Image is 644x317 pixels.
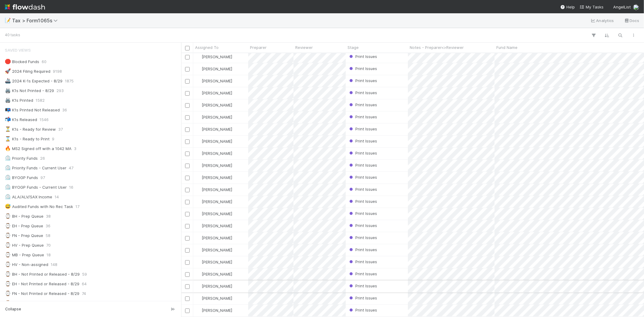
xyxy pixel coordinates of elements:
[196,175,201,180] img: avatar_d45d11ee-0024-4901-936f-9df0a9cc3b4e.png
[196,163,201,168] img: avatar_66854b90-094e-431f-b713-6ac88429a2b8.png
[348,44,359,50] span: Stage
[348,307,377,313] div: Print Issues
[196,151,201,156] img: avatar_e41e7ae5-e7d9-4d8d-9f56-31b0d7a2f4fd.png
[196,102,232,108] div: [PERSON_NAME]
[46,251,51,259] span: 18
[202,223,232,228] span: [PERSON_NAME]
[40,116,49,123] span: 1546
[348,175,377,180] span: Print Issues
[348,54,377,59] span: Print Issues
[348,90,377,95] span: Print Issues
[202,175,232,180] span: [PERSON_NAME]
[5,261,48,268] div: HV - Non-assigned
[52,135,54,143] span: 9
[36,97,45,104] span: 1582
[196,175,232,181] div: [PERSON_NAME]
[348,295,377,301] div: Print Issues
[12,18,61,24] span: Tax > Form1065s
[5,184,67,191] div: BYOGP Funds - Current User
[42,58,46,66] span: 60
[348,210,377,216] div: Print Issues
[496,44,517,50] span: Fund Name
[196,271,232,277] div: [PERSON_NAME]
[348,259,377,264] span: Print Issues
[196,78,201,83] img: avatar_711f55b7-5a46-40da-996f-bc93b6b86381.png
[185,55,190,59] input: Toggle Row Selected
[5,126,56,133] div: K1s - Ready for Review
[5,146,11,151] span: 🔥
[580,5,604,9] span: My Tasks
[53,68,62,75] span: 9198
[196,54,201,59] img: avatar_e41e7ae5-e7d9-4d8d-9f56-31b0d7a2f4fd.png
[5,68,50,75] div: 2024 Filing Required
[40,155,45,162] span: 26
[196,139,201,144] img: avatar_d45d11ee-0024-4901-936f-9df0a9cc3b4e.png
[348,308,377,312] span: Print Issues
[5,262,11,267] span: ⌚
[196,259,232,265] div: [PERSON_NAME]
[5,77,62,85] div: 2024 K-1s Expected - 8/29
[348,223,377,229] div: Print Issues
[62,106,67,114] span: 36
[5,223,11,228] span: ⌚
[196,115,201,120] img: avatar_66854b90-094e-431f-b713-6ac88429a2b8.png
[202,115,232,120] span: [PERSON_NAME]
[5,271,80,278] div: BH - Not Printed or Released - 8/29
[348,138,377,144] div: Print Issues
[185,260,190,265] input: Toggle Row Selected
[51,261,57,268] span: 148
[55,193,59,201] span: 14
[202,78,232,83] span: [PERSON_NAME]
[185,200,190,204] input: Toggle Row Selected
[202,139,232,144] span: [PERSON_NAME]
[82,299,87,307] span: 85
[348,235,377,241] div: Print Issues
[195,44,219,50] span: Assigned To
[202,187,232,192] span: [PERSON_NAME]
[348,174,377,180] div: Print Issues
[5,300,11,306] span: ⌚
[82,280,87,288] span: 64
[348,66,377,71] span: Print Issues
[196,66,201,71] img: avatar_66854b90-094e-431f-b713-6ac88429a2b8.png
[348,271,377,277] div: Print Issues
[69,164,73,172] span: 47
[58,126,63,133] span: 37
[185,309,190,313] input: Toggle Row Selected
[5,251,44,259] div: MB - Prep Queue
[5,194,11,199] span: ⏲️
[348,102,377,107] span: Print Issues
[196,260,201,264] img: avatar_e41e7ae5-e7d9-4d8d-9f56-31b0d7a2f4fd.png
[202,127,232,132] span: [PERSON_NAME]
[185,188,190,192] input: Toggle Row Selected
[5,59,11,64] span: 🛑
[5,44,31,56] span: Saved Views
[348,114,377,119] span: Print Issues
[5,280,79,288] div: EH - Not Printed or Released - 8/29
[185,152,190,156] input: Toggle Row Selected
[82,290,86,297] span: 74
[185,248,190,253] input: Toggle Row Selected
[348,283,377,288] span: Print Issues
[202,91,232,95] span: [PERSON_NAME]
[5,204,11,209] span: 😅
[348,150,377,156] div: Print Issues
[560,4,575,10] div: Help
[202,66,232,71] span: [PERSON_NAME]
[5,88,11,93] span: 🖨️
[196,54,232,60] div: [PERSON_NAME]
[202,235,232,240] span: [PERSON_NAME]
[5,165,11,170] span: ⏲️
[348,90,377,96] div: Print Issues
[5,306,21,312] span: Collapse
[196,199,232,205] div: [PERSON_NAME]
[5,87,54,94] div: K1s Not Printed - 8/29
[5,116,37,123] div: K1s Released
[202,284,232,289] span: [PERSON_NAME]
[185,272,190,277] input: Toggle Row Selected
[202,308,232,313] span: [PERSON_NAME]
[348,199,377,204] span: Print Issues
[348,163,377,168] span: Print Issues
[56,87,64,94] span: 293
[624,17,639,24] a: Docs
